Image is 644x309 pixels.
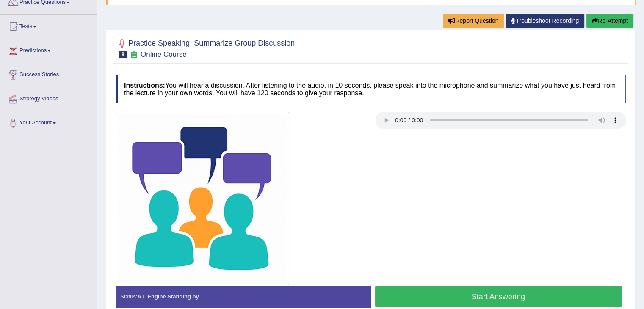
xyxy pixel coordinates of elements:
h4: You will hear a discussion. After listening to the audio, in 10 seconds, please speak into the mi... [116,75,626,103]
a: Your Account [0,111,97,132]
strong: A.I. Engine Standing by... [137,293,203,300]
b: Instructions: [124,82,165,89]
small: Exam occurring question [130,51,138,59]
button: Report Question [443,14,504,28]
a: Predictions [0,39,97,60]
button: Start Answering [375,286,622,307]
a: Troubleshoot Recording [506,14,584,28]
a: Strategy Videos [0,87,97,108]
h2: Practice Speaking: Summarize Group Discussion [116,37,295,58]
a: Success Stories [0,63,97,84]
span: 8 [119,51,127,58]
div: Status: [116,286,371,307]
small: Online Course [141,50,187,58]
a: Tests [0,15,97,36]
button: Re-Attempt [586,14,633,28]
